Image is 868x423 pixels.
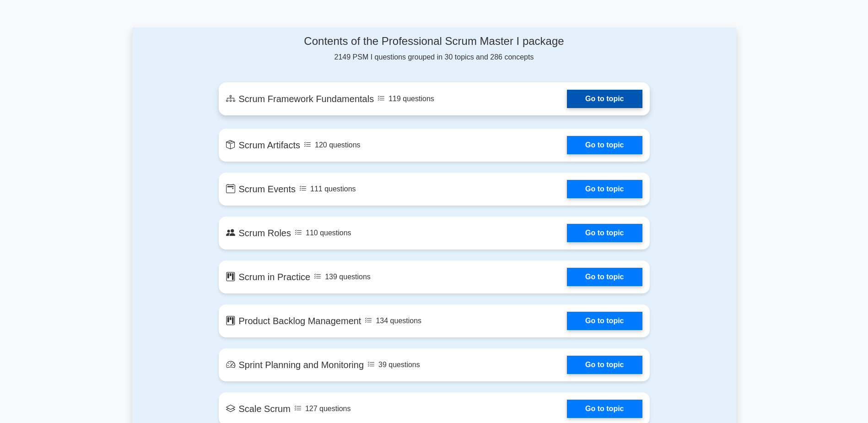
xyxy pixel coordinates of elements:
h4: Contents of the Professional Scrum Master I package [219,35,650,48]
a: Go to topic [567,136,642,154]
a: Go to topic [567,224,642,242]
a: Go to topic [567,268,642,286]
a: Go to topic [567,400,642,418]
a: Go to topic [567,180,642,198]
div: 2149 PSM I questions grouped in 30 topics and 286 concepts [219,35,650,63]
a: Go to topic [567,356,642,374]
a: Go to topic [567,312,642,330]
a: Go to topic [567,90,642,108]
